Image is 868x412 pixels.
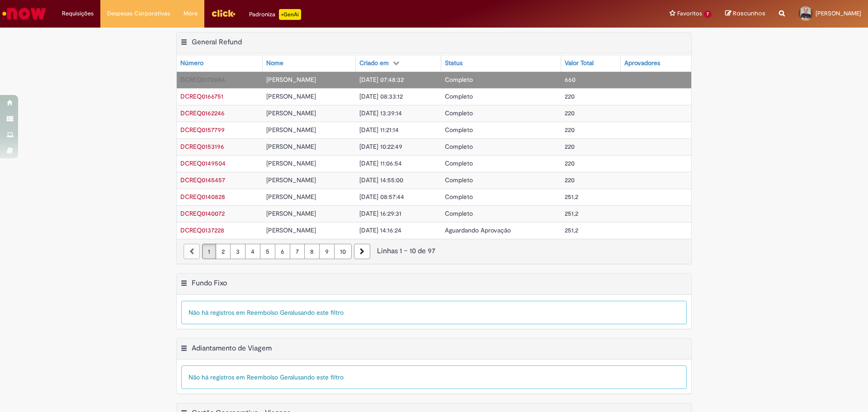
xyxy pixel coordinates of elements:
h2: Adiantamento de Viagem [192,344,272,353]
button: General Refund Menu de contexto [180,38,188,49]
a: Página 10 [334,244,352,259]
span: DCREQ0140828 [180,193,225,201]
div: Padroniza [249,9,301,20]
div: Nome [266,59,283,68]
span: [PERSON_NAME] [266,76,316,84]
span: Favoritos [677,9,702,18]
span: Completo [445,126,473,134]
span: Despesas Corporativas [107,9,170,18]
nav: paginação [177,239,691,264]
span: DCREQ0140072 [180,209,225,218]
a: Abrir Registro: DCREQ0162246 [180,109,225,117]
h2: Fundo Fixo [192,279,227,288]
span: [DATE] 16:29:31 [359,209,401,218]
span: DCREQ0166751 [180,92,223,100]
span: Completo [445,159,473,167]
span: Completo [445,109,473,117]
span: 660 [565,76,576,84]
span: usando este filtro [294,373,344,381]
span: DCREQ0149504 [180,159,226,167]
div: Número [180,59,203,68]
a: Rascunhos [725,9,765,18]
a: Abrir Registro: DCREQ0140072 [180,209,225,218]
span: [PERSON_NAME] [266,142,316,151]
span: [DATE] 08:57:44 [359,193,404,201]
span: Completo [445,92,473,100]
span: More [184,9,198,18]
a: Página 1 [202,244,216,259]
span: Rascunhos [733,9,765,18]
span: 220 [565,176,575,184]
span: [DATE] 08:33:12 [359,92,403,100]
img: ServiceNow [1,5,47,23]
span: [PERSON_NAME] [266,176,316,184]
span: [PERSON_NAME] [266,209,316,218]
span: [DATE] 14:55:00 [359,176,403,184]
span: Aguardando Aprovação [445,226,511,234]
div: Criado em [359,59,389,68]
span: DCREQ0137228 [180,226,224,234]
span: [DATE] 14:16:24 [359,226,401,234]
span: 220 [565,159,575,167]
span: 220 [565,126,575,134]
span: [DATE] 13:39:14 [359,109,402,117]
span: 251,2 [565,193,578,201]
div: Não há registros em Reembolso Geral [181,365,687,389]
a: Página 8 [304,244,320,259]
span: DCREQ0170884 [180,76,225,84]
span: [PERSON_NAME] [816,9,861,17]
div: Valor Total [565,59,594,68]
span: [DATE] 11:21:14 [359,126,399,134]
button: Adiantamento de Viagem Menu de contexto [180,344,188,355]
a: Página 5 [260,244,275,259]
a: Abrir Registro: DCREQ0140828 [180,193,225,201]
span: [PERSON_NAME] [266,92,316,100]
span: [PERSON_NAME] [266,159,316,167]
a: Página 4 [245,244,260,259]
span: DCREQ0145457 [180,176,225,184]
h2: General Refund [192,38,242,47]
a: Página 9 [319,244,335,259]
span: [PERSON_NAME] [266,226,316,234]
span: DCREQ0162246 [180,109,225,117]
span: usando este filtro [294,308,344,317]
div: Linhas 1 − 10 de 97 [184,246,684,256]
a: Página 2 [216,244,231,259]
span: 220 [565,109,575,117]
span: Requisições [62,9,94,18]
a: Página 6 [275,244,290,259]
a: Próxima página [354,244,370,259]
a: Abrir Registro: DCREQ0153196 [180,142,224,151]
a: Página 7 [290,244,305,259]
span: [DATE] 11:06:54 [359,159,402,167]
div: Status [445,59,462,68]
div: Aprovadores [624,59,660,68]
a: Abrir Registro: DCREQ0170884 [180,76,225,84]
span: Completo [445,176,473,184]
a: Abrir Registro: DCREQ0166751 [180,92,223,100]
span: 251,2 [565,209,578,218]
div: Não há registros em Reembolso Geral [181,301,687,324]
a: Abrir Registro: DCREQ0149504 [180,159,226,167]
span: 7 [704,10,712,18]
a: Abrir Registro: DCREQ0157799 [180,126,225,134]
span: [PERSON_NAME] [266,126,316,134]
span: [DATE] 07:48:32 [359,76,404,84]
a: Página 3 [230,244,245,259]
span: Completo [445,76,473,84]
span: 220 [565,92,575,100]
span: [DATE] 10:22:49 [359,142,402,151]
a: Abrir Registro: DCREQ0137228 [180,226,224,234]
span: Completo [445,209,473,218]
span: 251,2 [565,226,578,234]
span: [PERSON_NAME] [266,193,316,201]
span: [PERSON_NAME] [266,109,316,117]
span: Completo [445,142,473,151]
p: +GenAi [279,9,301,20]
a: Abrir Registro: DCREQ0145457 [180,176,225,184]
button: Fundo Fixo Menu de contexto [180,279,188,290]
span: DCREQ0157799 [180,126,225,134]
span: 220 [565,142,575,151]
img: click_logo_yellow_360x200.png [211,6,236,20]
span: Completo [445,193,473,201]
